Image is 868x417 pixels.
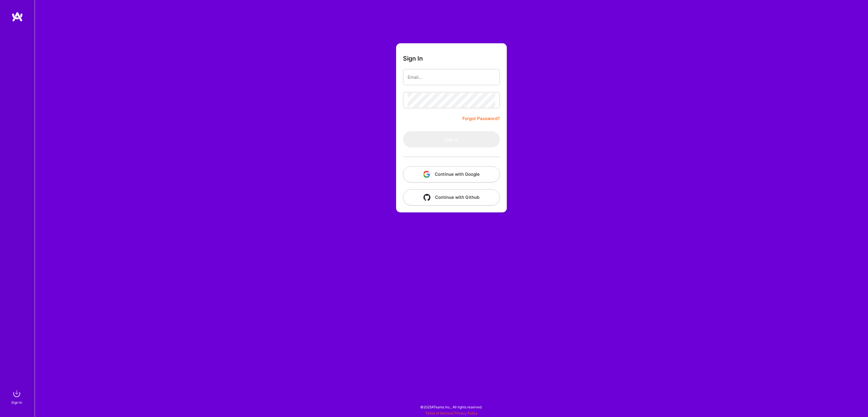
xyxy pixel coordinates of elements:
[425,411,478,415] span: |
[462,115,500,122] a: Forgot Password?
[12,12,23,22] img: logo
[11,399,22,405] div: Sign In
[454,411,478,415] a: Privacy Policy
[35,400,868,414] div: © 2025 ATeams Inc., All rights reserved.
[11,388,22,399] img: sign in
[403,189,500,205] button: Continue with Github
[403,166,500,182] button: Continue with Google
[423,171,430,178] img: icon
[408,70,495,85] input: Email...
[403,55,423,62] h3: Sign In
[425,411,452,415] a: Terms of Service
[403,131,500,147] button: Sign In
[12,388,22,405] a: sign inSign In
[423,194,430,201] img: icon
